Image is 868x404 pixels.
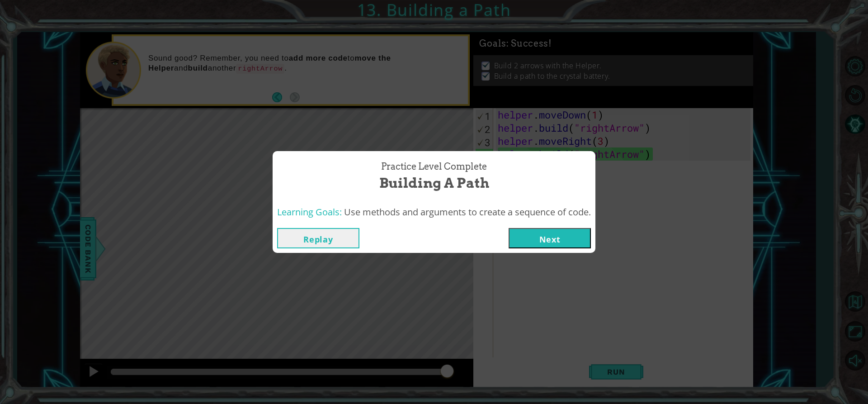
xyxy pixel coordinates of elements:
[277,206,342,218] span: Learning Goals:
[344,206,591,218] span: Use methods and arguments to create a sequence of code.
[509,228,591,248] button: Next
[277,228,359,248] button: Replay
[379,173,489,193] span: Building a Path
[381,160,487,173] span: Practice Level Complete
